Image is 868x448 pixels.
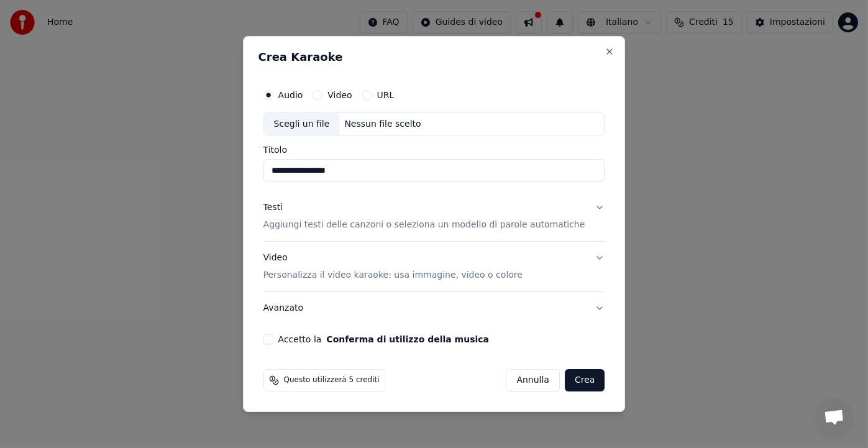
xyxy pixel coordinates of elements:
[278,91,303,99] label: Audio
[263,192,605,242] button: TestiAggiungi testi delle canzoni o seleziona un modello di parole automatiche
[258,52,610,63] h2: Crea Karaoke
[326,335,489,344] button: Accetto la
[327,91,352,99] label: Video
[263,292,605,324] button: Avanzato
[263,202,283,214] div: Testi
[278,335,489,344] label: Accetto la
[284,375,380,385] span: Questo utilizzerà 5 crediti
[377,91,395,99] label: URL
[506,369,560,391] button: Annulla
[264,113,340,135] div: Scegli un file
[263,242,605,292] button: VideoPersonalizza il video karaoke: usa immagine, video o colore
[263,269,523,281] p: Personalizza il video karaoke: usa immagine, video o colore
[565,369,605,391] button: Crea
[263,252,523,282] div: Video
[263,146,605,155] label: Titolo
[339,118,426,130] div: Nessun file scelto
[263,219,585,232] p: Aggiungi testi delle canzoni o seleziona un modello di parole automatiche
